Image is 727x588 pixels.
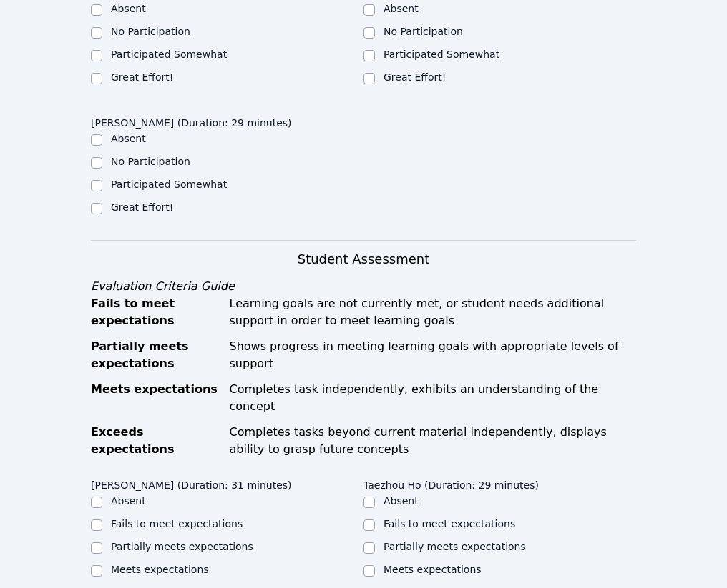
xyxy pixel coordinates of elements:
[111,26,190,37] label: No Participation
[111,495,146,507] label: Absent
[91,110,292,131] legend: [PERSON_NAME] (Duration: 29 minutes)
[91,472,292,494] legend: [PERSON_NAME] (Duration: 31 minutes)
[111,3,146,14] label: Absent
[384,71,446,83] label: Great Effort!
[91,338,221,372] div: Partially meets expectations
[111,201,173,213] label: Great Effort!
[111,156,190,167] label: No Participation
[230,424,637,458] div: Completes tasks beyond current material independently, displays ability to grasp future concepts
[363,472,539,494] legend: Taezhou Ho (Duration: 29 minutes)
[384,518,515,529] label: Fails to meet expectations
[91,249,636,269] h3: Student Assessment
[91,278,636,295] div: Evaluation Criteria Guide
[111,179,227,190] label: Participated Somewhat
[230,338,637,372] div: Shows progress in meeting learning goals with appropriate levels of support
[91,424,221,458] div: Exceeds expectations
[384,541,526,552] label: Partially meets expectations
[384,3,419,14] label: Absent
[111,71,173,83] label: Great Effort!
[111,49,227,60] label: Participated Somewhat
[91,295,221,329] div: Fails to meet expectations
[111,541,253,552] label: Partially meets expectations
[111,564,209,575] label: Meets expectations
[230,381,637,415] div: Completes task independently, exhibits an understanding of the concept
[111,518,243,529] label: Fails to meet expectations
[384,495,419,507] label: Absent
[111,133,146,144] label: Absent
[384,26,463,37] label: No Participation
[91,381,221,415] div: Meets expectations
[384,49,499,60] label: Participated Somewhat
[230,295,637,329] div: Learning goals are not currently met, or student needs additional support in order to meet learni...
[384,564,482,575] label: Meets expectations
